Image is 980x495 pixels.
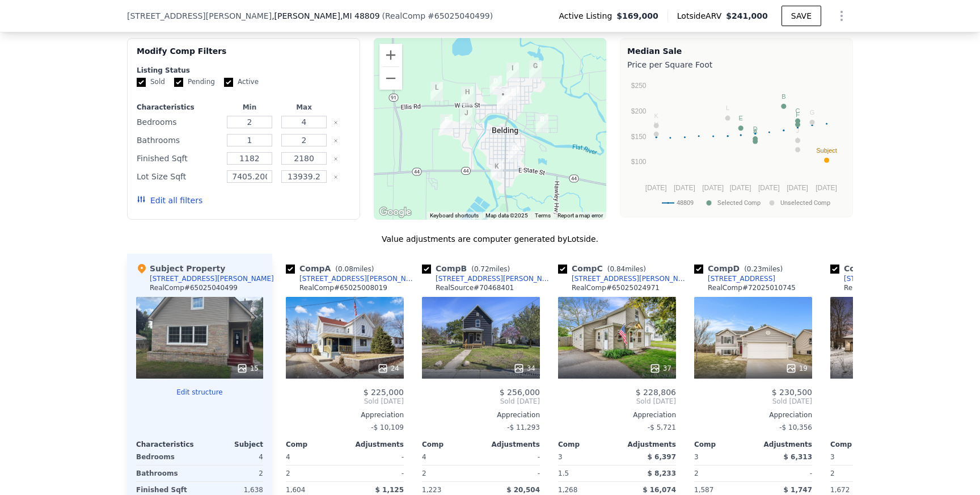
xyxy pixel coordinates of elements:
text: J [796,127,800,134]
input: Pending [174,78,183,87]
div: Price per Square Foot [627,57,846,73]
span: 0.84 [610,265,625,273]
div: ( ) [382,10,493,22]
button: Show Options [830,5,853,27]
text: Selected Comp [717,199,761,207]
div: 204 E Ellis Street [506,86,519,105]
span: $ 20,504 [506,486,540,494]
div: [STREET_ADDRESS][PERSON_NAME] [150,274,274,283]
div: A chart. [627,73,846,215]
span: Sold [DATE] [830,397,948,406]
div: Comp [286,440,345,449]
text: L [726,104,729,111]
span: 0.23 [747,265,762,273]
div: Bedrooms [136,449,197,465]
div: [STREET_ADDRESS][PERSON_NAME] [572,274,690,283]
div: - [347,449,404,465]
div: [STREET_ADDRESS][PERSON_NAME] [299,274,417,283]
span: $ 1,747 [784,486,812,494]
div: [STREET_ADDRESS] [844,274,911,283]
div: - [755,465,812,481]
div: [STREET_ADDRESS] [708,274,775,283]
text: $250 [631,82,647,90]
text: D [753,125,758,132]
span: $ 230,500 [772,388,812,397]
div: 1.5 [558,465,615,481]
span: 1,268 [558,486,577,494]
a: [STREET_ADDRESS] [694,274,775,283]
button: Keyboard shortcuts [430,212,479,220]
button: Zoom in [379,44,402,66]
div: Comp [558,440,617,449]
span: 4 [286,453,290,461]
span: , [PERSON_NAME] [272,10,379,22]
span: $ 1,125 [375,486,404,494]
div: 202 Bricker St [506,62,519,82]
button: Edit structure [136,388,263,397]
button: Clear [333,157,338,161]
text: Subject [816,147,837,154]
span: ( miles) [467,265,514,273]
span: $ 8,233 [648,469,676,477]
div: RealComp # 72025010745 [708,283,796,292]
span: $ 6,397 [648,453,676,461]
div: 227 Brown St [491,161,503,180]
span: Lotside ARV [677,10,726,22]
button: Clear [333,120,338,125]
span: $ 228,806 [636,388,676,397]
div: 15 [236,363,259,374]
a: [STREET_ADDRESS][PERSON_NAME] [286,274,417,283]
button: Clear [333,175,338,179]
span: 3 [830,453,835,461]
div: Max [279,103,329,112]
div: 4 [202,449,263,465]
div: Appreciation [286,410,404,420]
text: $200 [631,107,647,115]
div: Comp [830,440,889,449]
div: Comp [422,440,481,449]
button: SAVE [782,6,821,26]
text: [DATE] [787,184,808,192]
span: Sold [DATE] [558,397,676,406]
span: $241,000 [726,11,768,20]
div: RealComp # 65025024971 [572,283,660,292]
div: Comp E [830,263,922,274]
span: $ 225,000 [364,388,404,397]
div: Median Sale [627,45,846,57]
div: 323 Lewis St [497,93,509,112]
img: Google [377,205,414,220]
span: -$ 10,356 [779,423,812,431]
div: Characteristics [137,103,220,112]
div: 524 Kiddville St [529,60,542,79]
div: 37 [649,363,671,374]
span: ( miles) [331,265,378,273]
button: Zoom out [379,67,402,90]
div: Listing Status [137,66,350,75]
input: Active [224,78,233,87]
div: Adjustments [617,440,676,449]
div: Finished Sqft [137,150,220,166]
div: Value adjustments are computer generated by Lotside . [127,233,853,245]
div: 933 Masonic St [460,107,472,127]
button: Edit all filters [137,195,202,206]
div: Adjustments [345,440,404,449]
span: Sold [DATE] [422,397,540,406]
span: $ 256,000 [500,388,540,397]
span: -$ 5,721 [648,423,676,431]
div: Min [225,103,274,112]
text: H [654,121,658,128]
div: 34 [513,363,535,374]
span: Sold [DATE] [694,397,812,406]
div: Subject Property [136,263,225,274]
span: 3 [694,453,699,461]
div: 2 [202,465,263,481]
a: [STREET_ADDRESS][PERSON_NAME] [558,274,690,283]
span: Sold [DATE] [286,397,404,406]
a: Report a map error [557,212,603,219]
span: $169,000 [616,10,658,22]
a: Open this area in Google Maps (opens a new window) [377,205,414,220]
span: [STREET_ADDRESS][PERSON_NAME] [127,10,272,22]
span: # 65025040499 [428,11,490,20]
div: 377 White Pine Ct [489,75,502,95]
text: $100 [631,158,647,166]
